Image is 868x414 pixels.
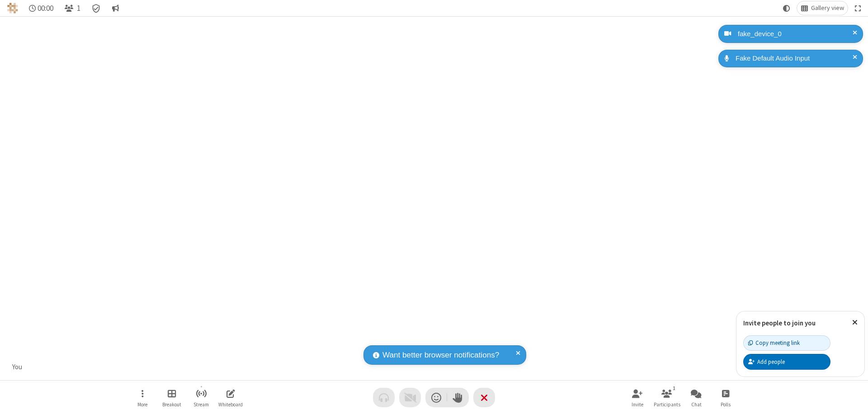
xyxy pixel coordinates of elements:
[735,29,856,39] div: fake_device_0
[743,354,830,369] button: Add people
[691,402,702,407] span: Chat
[77,4,80,13] span: 1
[447,388,469,407] button: Raise hand
[721,402,731,407] span: Polls
[712,385,739,410] button: Open poll
[797,1,848,15] button: Change layout
[9,362,26,372] div: You
[425,388,447,407] button: Send a reaction
[851,1,865,15] button: Fullscreen
[811,5,844,12] span: Gallery view
[473,388,495,407] button: End or leave meeting
[845,311,864,334] button: Close popover
[218,402,243,407] span: Whiteboard
[158,385,185,410] button: Manage Breakout Rooms
[399,388,421,407] button: Video
[373,388,395,407] button: Audio problem - check your Internet connection or call by phone
[217,385,244,410] button: Open shared whiteboard
[108,1,123,15] button: Conversation
[382,349,499,361] span: Want better browser notifications?
[624,385,651,410] button: Invite participants (⌘+Shift+I)
[670,384,678,392] div: 1
[748,339,800,347] div: Copy meeting link
[25,1,57,15] div: Timer
[137,402,147,407] span: More
[193,402,209,407] span: Stream
[38,4,53,13] span: 00:00
[632,402,643,407] span: Invite
[88,1,105,15] div: Meeting details Encryption enabled
[743,335,830,351] button: Copy meeting link
[779,1,794,15] button: Using system theme
[129,385,156,410] button: Open menu
[653,385,680,410] button: Open participant list
[188,385,215,410] button: Start streaming
[162,402,181,407] span: Breakout
[7,3,18,14] img: QA Selenium DO NOT DELETE OR CHANGE
[683,385,710,410] button: Open chat
[732,53,856,64] div: Fake Default Audio Input
[743,319,816,327] label: Invite people to join you
[654,402,680,407] span: Participants
[61,1,84,15] button: Open participant list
